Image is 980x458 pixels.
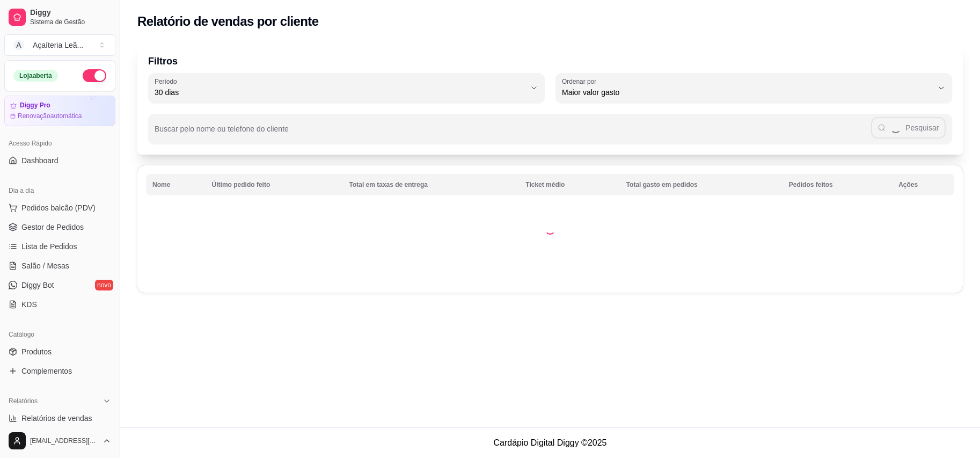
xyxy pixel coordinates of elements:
span: Maior valor gasto [562,87,933,98]
h2: Relatório de vendas por cliente [137,13,319,30]
a: Produtos [4,343,115,360]
span: Salão / Mesas [21,260,69,271]
button: Select a team [4,34,115,56]
a: Gestor de Pedidos [4,219,115,236]
div: Açaíteria Leã ... [33,40,83,50]
input: Buscar pelo nome ou telefone do cliente [155,128,871,139]
span: [EMAIL_ADDRESS][DOMAIN_NAME] [30,437,98,445]
article: Diggy Pro [20,101,50,110]
span: Complementos [21,366,72,376]
button: Ordenar porMaior valor gasto [555,73,952,103]
span: Diggy [30,8,111,18]
div: Catálogo [4,326,115,343]
div: Acesso Rápido [4,135,115,152]
a: Diggy ProRenovaçãoautomática [4,96,115,126]
span: Relatórios de vendas [21,413,92,424]
span: Produtos [21,346,52,357]
button: Alterar Status [83,69,106,82]
label: Ordenar por [562,77,600,86]
div: Loading [545,224,555,235]
span: Diggy Bot [21,280,54,290]
article: Renovação automática [18,112,82,120]
a: Dashboard [4,152,115,169]
div: Loja aberta [13,70,58,82]
span: Pedidos balcão (PDV) [21,202,96,213]
a: DiggySistema de Gestão [4,4,115,30]
button: Período30 dias [148,73,545,103]
a: Salão / Mesas [4,257,115,274]
span: KDS [21,299,37,310]
div: Dia a dia [4,182,115,199]
a: Lista de Pedidos [4,238,115,255]
a: KDS [4,296,115,313]
span: Relatórios [9,397,38,405]
span: Sistema de Gestão [30,18,111,26]
span: A [13,40,24,50]
a: Relatórios de vendas [4,410,115,427]
p: Filtros [148,54,952,69]
span: 30 dias [155,87,525,98]
label: Período [155,77,180,86]
footer: Cardápio Digital Diggy © 2025 [120,427,980,458]
a: Complementos [4,362,115,380]
span: Gestor de Pedidos [21,222,84,232]
button: [EMAIL_ADDRESS][DOMAIN_NAME] [4,428,115,454]
span: Lista de Pedidos [21,241,77,252]
button: Pedidos balcão (PDV) [4,199,115,216]
span: Dashboard [21,155,58,166]
a: Diggy Botnovo [4,277,115,294]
